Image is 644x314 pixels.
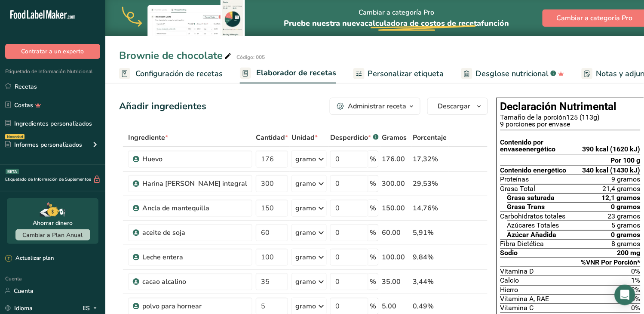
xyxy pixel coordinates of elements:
font: Cuenta [5,275,21,282]
font: Vitamina A, RAE [500,295,549,303]
font: Vitamina D [500,267,534,275]
font: Fibra Dietética [500,240,544,248]
font: Descargar [438,102,471,111]
font: Gramos [382,133,407,142]
font: 0% [632,304,641,312]
font: Cantidad [256,133,285,142]
font: Calcio [500,276,519,284]
font: 1% [632,276,641,284]
font: BETA [7,169,17,174]
font: 0% [632,295,641,303]
font: 9,84% [413,252,434,262]
font: 390 kcal (1620 kJ) [583,145,641,153]
font: polvo para hornear [142,302,202,311]
font: 23 gramos [608,212,641,220]
font: 3,44% [413,277,434,286]
font: Azúcares Totales [507,221,559,229]
font: 21,4 gramos [603,185,641,193]
font: Grasa Trans [507,203,545,211]
font: 12,1 gramos [602,194,641,202]
font: Informes personalizados [14,141,82,149]
font: Ingredientes personalizados [14,120,92,128]
font: 29,53% [413,179,439,188]
font: gramo [295,228,316,237]
font: cacao alcalino [142,277,186,286]
font: 300.00 [382,179,405,188]
div: Abrir Intercom Messenger [615,285,635,305]
a: Configuración de recetas [119,64,223,83]
font: Porcentaje [413,133,447,142]
font: Etiquetado de Información Nutricional [5,68,93,75]
font: calculadora de costos de receta [365,18,481,28]
font: Por 100 g [611,156,641,164]
font: Personalizar etiqueta [368,68,444,79]
font: 0,49% [413,302,434,311]
font: 100.00 [382,252,405,262]
font: Proteínas [500,175,529,183]
a: Elaborador de recetas [240,63,336,84]
font: 17,32% [413,154,439,164]
font: Cambiar a categoría Pro [557,13,633,23]
font: Ahorrar dinero [33,219,73,227]
font: Cambiar a categoría Pro [359,8,435,17]
font: 60.00 [382,228,401,237]
font: Etiquetado de Información de Suplementos [5,176,91,182]
font: 14,76% [413,203,439,213]
font: Configuración de recetas [135,68,223,79]
font: Añadir ingredientes [119,100,206,113]
font: Contenido energético [500,166,567,174]
font: Recetas [15,83,37,91]
font: Sodio [500,249,518,257]
font: 35.00 [382,277,401,286]
font: 5.00 [382,302,397,311]
font: Tamaño de la porción [500,113,567,121]
font: Cuenta [14,287,34,295]
font: 0% [632,267,641,275]
button: Contratar a un experto [5,44,100,59]
font: Vitamina C [500,304,534,312]
font: aceite de soja [142,228,185,237]
font: 0 gramos [611,231,641,239]
font: energético [523,145,556,153]
font: Declaración Nutrimental [500,100,617,113]
font: Carbohidratos totales [500,212,566,220]
font: 125 (113g) [567,113,600,121]
font: Ancla de mantequilla [142,203,209,213]
font: gramo [295,277,316,286]
font: Leche entera [142,252,183,262]
font: Novedad [7,134,23,139]
font: gramo [295,302,316,311]
font: Grasa Total [500,185,536,193]
font: Administrar receta [348,102,407,111]
font: función [481,18,509,28]
font: Azúcar Añadida [507,231,557,239]
font: Huevo [142,154,163,164]
font: Idioma [14,304,33,312]
font: %VNR Por Porción* [581,258,641,266]
font: 9 gramos [612,175,641,183]
a: Personalizar etiqueta [353,64,444,83]
font: Actualizar plan [15,254,54,262]
a: Desglose nutricional [461,64,564,83]
font: Pruebe nuestra nueva [284,18,365,28]
font: 200 mg [617,249,641,257]
font: Brownie de chocolate [119,49,223,62]
font: Grasa saturada [507,194,555,202]
font: 340 kcal (1430 kJ) [583,166,641,174]
font: gramo [295,203,316,213]
font: Contenido por envase [500,138,544,153]
font: Costas [14,101,33,109]
button: Cambiar a Plan Anual [15,229,90,240]
font: Harina [PERSON_NAME] integral [142,179,247,188]
font: Hierro [500,286,518,294]
font: 5,91% [413,228,434,237]
font: Elaborador de recetas [256,68,336,78]
font: Desperdicio [330,133,368,142]
button: Descargar [427,98,488,115]
font: Ingrediente [128,133,165,142]
font: 9 porciones por envase [500,120,570,128]
font: 150.00 [382,203,405,213]
font: ES [83,304,90,312]
font: Desglose nutricional [476,68,549,79]
font: 176.00 [382,154,405,164]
